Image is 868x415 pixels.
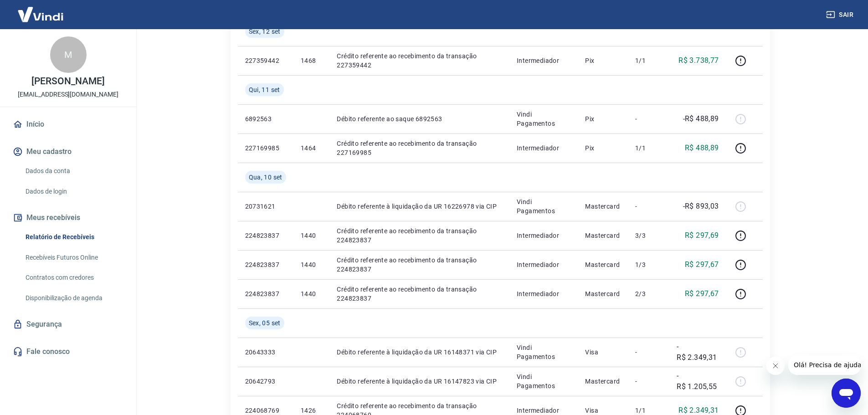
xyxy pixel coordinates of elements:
[685,259,719,270] p: R$ 297,67
[517,143,570,153] p: Intermediador
[337,256,502,274] p: Crédito referente ao recebimento da transação 224823837
[11,208,125,228] button: Meus recebíveis
[22,228,125,246] a: Relatório de Recebíveis
[517,289,570,298] p: Intermediador
[683,201,719,212] p: -R$ 893,03
[301,260,322,269] p: 1440
[245,143,286,153] p: 227169985
[249,318,281,328] span: Sex, 05 set
[585,114,621,123] p: Pix
[245,260,286,269] p: 224823837
[585,202,621,211] p: Mastercard
[517,56,570,65] p: Intermediador
[301,406,322,415] p: 1426
[245,202,286,211] p: 20731621
[18,90,118,99] p: [EMAIL_ADDRESS][DOMAIN_NAME]
[249,27,281,36] span: Sex, 12 set
[585,143,621,153] p: Pix
[245,348,286,357] p: 20643333
[11,142,125,162] button: Meu cadastro
[635,377,662,386] p: -
[337,226,502,245] p: Crédito referente ao recebimento da transação 224823837
[635,114,662,123] p: -
[249,173,282,182] span: Qua, 10 set
[337,139,502,157] p: Crédito referente ao recebimento da transação 227169985
[11,342,125,362] a: Fale conosco
[678,55,719,66] p: R$ 3.738,77
[635,56,662,65] p: 1/1
[337,377,502,386] p: Débito referente à liquidação da UR 16147823 via CIP
[22,182,125,201] a: Dados de login
[11,0,70,28] img: Vindi
[832,379,861,408] iframe: Botão para abrir a janela de mensagens
[585,289,621,298] p: Mastercard
[337,114,502,123] p: Débito referente ao saque 6892563
[635,406,662,415] p: 1/1
[11,314,125,334] a: Segurança
[22,289,125,307] a: Disponibilização de agenda
[11,114,125,134] a: Início
[517,372,570,390] p: Vindi Pagamentos
[635,289,662,298] p: 2/3
[31,77,104,86] p: [PERSON_NAME]
[585,260,621,269] p: Mastercard
[245,231,286,240] p: 224823837
[585,348,621,357] p: Visa
[301,143,322,153] p: 1464
[337,51,502,70] p: Crédito referente ao recebimento da transação 227359442
[517,260,570,269] p: Intermediador
[685,288,719,299] p: R$ 297,67
[22,162,125,180] a: Dados da conta
[245,406,286,415] p: 224068769
[685,230,719,241] p: R$ 297,69
[249,85,280,94] span: Qui, 11 set
[22,248,125,267] a: Recebíveis Futuros Online
[585,231,621,240] p: Mastercard
[22,268,125,287] a: Contratos com credores
[635,348,662,357] p: -
[683,113,719,124] p: -R$ 488,89
[788,355,861,375] iframe: Mensagem da empresa
[245,289,286,298] p: 224823837
[517,231,570,240] p: Intermediador
[635,231,662,240] p: 3/3
[585,377,621,386] p: Mastercard
[677,370,719,392] p: -R$ 1.205,55
[517,343,570,361] p: Vindi Pagamentos
[766,357,785,375] iframe: Fechar mensagem
[301,56,322,65] p: 1468
[635,202,662,211] p: -
[677,341,719,363] p: -R$ 2.349,31
[50,36,87,73] div: M
[5,6,77,14] span: Olá! Precisa de ajuda?
[337,285,502,303] p: Crédito referente ao recebimento da transação 224823837
[245,114,286,123] p: 6892563
[337,348,502,357] p: Débito referente à liquidação da UR 16148371 via CIP
[517,406,570,415] p: Intermediador
[685,143,719,154] p: R$ 488,89
[635,143,662,153] p: 1/1
[337,202,502,211] p: Débito referente à liquidação da UR 16226978 via CIP
[824,6,857,23] button: Sair
[585,406,621,415] p: Visa
[517,197,570,215] p: Vindi Pagamentos
[301,231,322,240] p: 1440
[585,56,621,65] p: Pix
[301,289,322,298] p: 1440
[517,110,570,128] p: Vindi Pagamentos
[635,260,662,269] p: 1/3
[245,377,286,386] p: 20642793
[245,56,286,65] p: 227359442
